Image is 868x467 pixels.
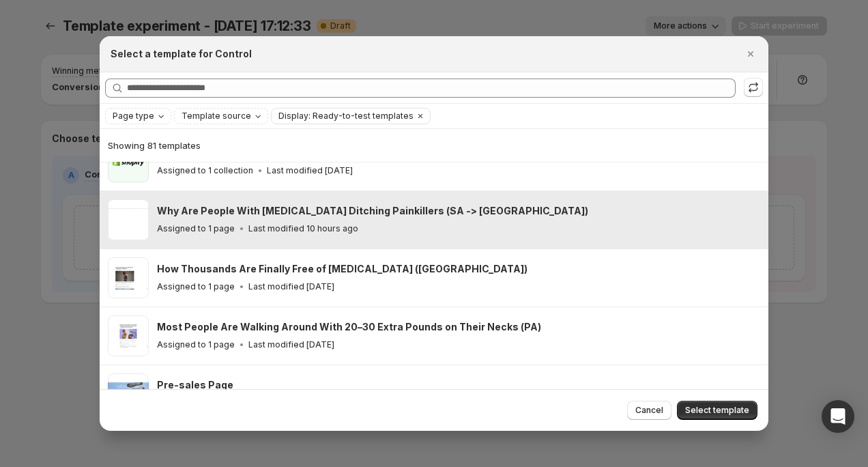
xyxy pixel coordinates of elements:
[182,111,251,122] span: Template source
[685,405,749,416] span: Select template
[248,339,334,350] p: Last modified [DATE]
[248,281,334,292] p: Last modified [DATE]
[175,109,267,124] button: Template source
[677,401,757,420] button: Select template
[157,262,527,276] h3: How Thousands Are Finally Free of [MEDICAL_DATA] ([GEOGRAPHIC_DATA])
[111,47,252,61] h2: Select a template for Control
[267,165,353,176] p: Last modified [DATE]
[272,109,414,124] button: Display: Ready-to-test templates
[157,223,235,234] p: Assigned to 1 page
[157,204,588,218] h3: Why Are People With [MEDICAL_DATA] Ditching Painkillers (SA -> [GEOGRAPHIC_DATA])
[157,339,235,350] p: Assigned to 1 page
[278,111,414,122] span: Display: Ready-to-test templates
[157,320,541,334] h3: Most People Are Walking Around With 20–30 Extra Pounds on Their Necks (PA)
[627,401,671,420] button: Cancel
[157,378,233,392] h3: Pre-sales Page
[106,109,171,124] button: Page type
[822,400,854,433] div: Open Intercom Messenger
[157,165,253,176] p: Assigned to 1 collection
[108,140,201,151] span: Showing 81 templates
[248,223,358,234] p: Last modified 10 hours ago
[113,111,154,122] span: Page type
[635,405,663,416] span: Cancel
[157,281,235,292] p: Assigned to 1 page
[414,109,427,124] button: Clear
[741,44,760,63] button: Close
